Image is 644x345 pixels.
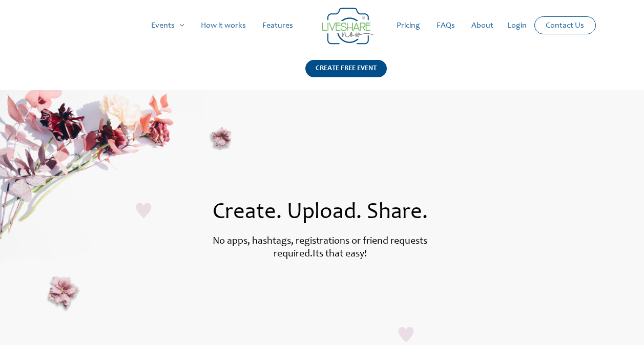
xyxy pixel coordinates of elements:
[305,60,387,90] a: CREATE FREE EVENT
[254,9,301,42] a: Features
[322,8,373,45] img: LiveShare logo - Capture & Share Event Memories
[537,17,592,34] a: Contact Us
[428,9,463,42] a: FAQs
[143,9,193,42] a: Events
[388,9,428,42] a: Pricing
[193,9,254,42] a: How it works
[313,249,367,260] label: Its that easy!
[463,9,502,42] a: About
[18,9,626,42] nav: Site Navigation
[499,9,535,42] a: Login
[305,60,387,77] div: CREATE FREE EVENT
[213,202,428,224] span: Create. Upload. Share.
[213,236,427,260] label: No apps, hashtags, registrations or friend requests required.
